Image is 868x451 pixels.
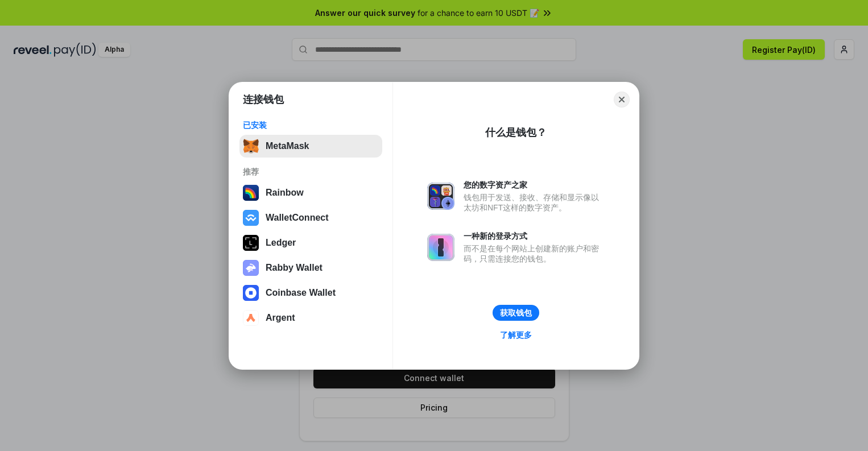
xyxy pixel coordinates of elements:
div: WalletConnect [266,213,329,223]
div: Argent [266,313,295,323]
img: svg+xml,%3Csvg%20width%3D%2228%22%20height%3D%2228%22%20viewBox%3D%220%200%2028%2028%22%20fill%3D... [243,210,259,226]
img: svg+xml,%3Csvg%20width%3D%2228%22%20height%3D%2228%22%20viewBox%3D%220%200%2028%2028%22%20fill%3D... [243,285,259,301]
div: Coinbase Wallet [266,288,336,298]
div: Ledger [266,238,296,248]
button: Coinbase Wallet [239,282,382,304]
div: 什么是钱包？ [485,126,547,139]
button: Close [614,92,630,107]
div: 钱包用于发送、接收、存储和显示像以太坊和NFT这样的数字资产。 [464,192,605,213]
img: svg+xml,%3Csvg%20xmlns%3D%22http%3A%2F%2Fwww.w3.org%2F2000%2Fsvg%22%20fill%3D%22none%22%20viewBox... [427,234,454,261]
div: 获取钱包 [500,308,532,318]
button: Ledger [239,231,382,254]
button: Rainbow [239,181,382,204]
div: 推荐 [243,167,379,177]
button: WalletConnect [239,206,382,229]
div: MetaMask [266,141,309,151]
button: MetaMask [239,135,382,158]
img: svg+xml,%3Csvg%20fill%3D%22none%22%20height%3D%2233%22%20viewBox%3D%220%200%2035%2033%22%20width%... [243,138,259,154]
div: 您的数字资产之家 [464,180,605,190]
div: Rainbow [266,188,304,198]
img: svg+xml,%3Csvg%20xmlns%3D%22http%3A%2F%2Fwww.w3.org%2F2000%2Fsvg%22%20fill%3D%22none%22%20viewBox... [427,183,454,210]
h1: 连接钱包 [243,93,284,106]
div: 已安装 [243,120,379,130]
div: 一种新的登录方式 [464,231,605,241]
button: 获取钱包 [493,305,539,321]
div: 而不是在每个网站上创建新的账户和密码，只需连接您的钱包。 [464,243,605,264]
button: Argent [239,307,382,329]
img: svg+xml,%3Csvg%20width%3D%2228%22%20height%3D%2228%22%20viewBox%3D%220%200%2028%2028%22%20fill%3D... [243,310,259,326]
a: 了解更多 [493,328,539,342]
button: Rabby Wallet [239,256,382,279]
img: svg+xml,%3Csvg%20width%3D%22120%22%20height%3D%22120%22%20viewBox%3D%220%200%20120%20120%22%20fil... [243,185,259,201]
div: Rabby Wallet [266,263,323,273]
img: svg+xml,%3Csvg%20xmlns%3D%22http%3A%2F%2Fwww.w3.org%2F2000%2Fsvg%22%20width%3D%2228%22%20height%3... [243,235,259,251]
div: 了解更多 [500,330,532,340]
img: svg+xml,%3Csvg%20xmlns%3D%22http%3A%2F%2Fwww.w3.org%2F2000%2Fsvg%22%20fill%3D%22none%22%20viewBox... [243,260,259,276]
